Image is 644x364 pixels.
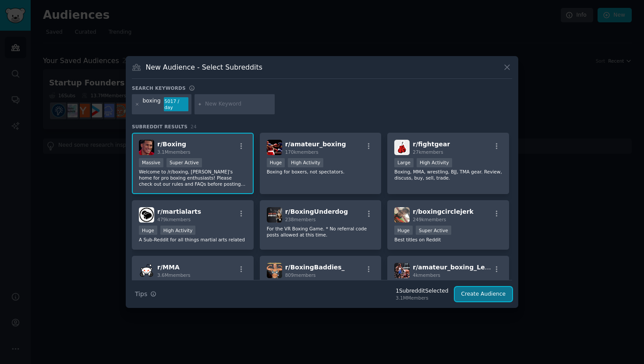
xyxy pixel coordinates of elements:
p: Best titles on Reddit [394,237,502,243]
div: Huge [394,226,413,235]
img: BoxingBaddies_ [267,263,282,278]
div: High Activity [417,158,452,167]
span: r/ BoxingUnderdog [285,208,348,215]
div: boxing [143,97,161,111]
span: r/ BoxingBaddies_ [285,264,345,271]
img: martialarts [139,207,154,223]
span: 238 members [285,217,316,222]
div: High Activity [288,158,323,167]
div: Huge [267,158,285,167]
div: 5017 / day [164,97,188,111]
span: r/ fightgear [413,141,450,148]
span: r/ martialarts [157,208,201,215]
p: Welcome to /r/boxing, [PERSON_NAME]'s home for pro boxing enthusiasts! Please check out our rules... [139,169,247,187]
div: 3.1M Members [396,295,448,301]
p: A Sub-Reddit for all things martial arts related [139,237,247,243]
button: Tips [132,286,159,302]
img: amateur_boxing [267,140,282,155]
h3: New Audience - Select Subreddits [146,63,262,72]
div: Super Active [416,226,451,235]
div: Huge [139,226,157,235]
p: Boxing for boxers, not spectators. [267,169,375,175]
span: 3.1M members [157,149,191,155]
span: r/ boxingcirclejerk [413,208,474,215]
span: 3.6M members [157,272,191,278]
p: Boxing, MMA, wrestling, BJJ, TMA gear. Review, discuss, buy, sell, trade. [394,169,502,181]
span: 27k members [413,149,443,155]
img: boxingcirclejerk [394,207,410,223]
span: 809 members [285,272,316,278]
span: 170k members [285,149,318,155]
img: fightgear [394,140,410,155]
div: High Activity [160,226,196,235]
img: BoxingUnderdog [267,207,282,223]
img: MMA [139,263,154,278]
span: 4k members [413,272,440,278]
span: r/ amateur_boxing [285,141,346,148]
span: Subreddit Results [132,124,188,130]
span: 479k members [157,217,191,222]
span: r/ amateur_boxing_Leads [413,264,497,271]
span: 24 [191,124,197,129]
span: 249k members [413,217,446,222]
img: Boxing [139,140,154,155]
span: r/ MMA [157,264,180,271]
button: Create Audience [455,287,513,302]
div: Large [394,158,414,167]
div: 1 Subreddit Selected [396,287,448,295]
p: For the VR Boxing Game. * No referral code posts allowed at this time. [267,226,375,238]
span: Tips [135,290,147,299]
input: New Keyword [205,100,272,108]
img: amateur_boxing_Leads [394,263,410,278]
h3: Search keywords [132,85,186,91]
div: Massive [139,158,163,167]
div: Super Active [166,158,202,167]
span: r/ Boxing [157,141,186,148]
